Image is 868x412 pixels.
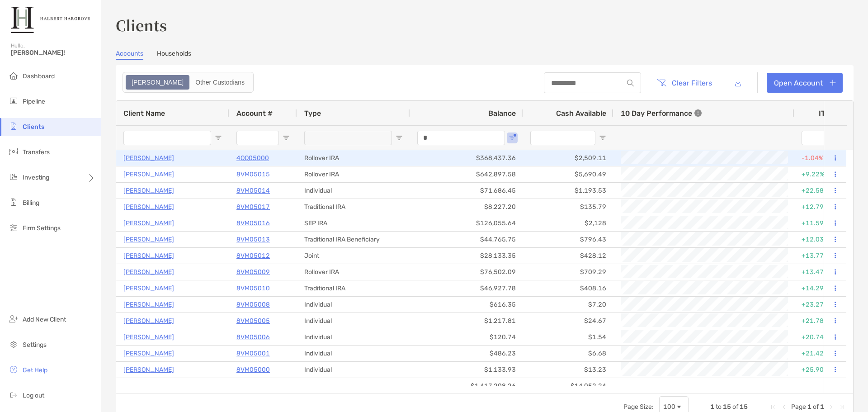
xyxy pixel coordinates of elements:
[215,134,222,142] button: Open Filter Menu
[123,283,174,294] a: [PERSON_NAME]
[116,14,854,35] h3: Clients
[802,151,841,166] div: -1.04%
[23,98,45,105] span: Pipeline
[123,131,211,145] input: Client Name Filter Input
[297,183,410,199] div: Individual
[807,403,811,411] span: 1
[123,234,174,245] a: [PERSON_NAME]
[123,201,174,213] p: [PERSON_NAME]
[410,280,523,296] div: $46,927.78
[123,72,254,93] div: segmented control
[23,174,49,181] span: Investing
[523,264,613,280] div: $709.29
[23,366,47,374] span: Get Help
[236,299,270,310] p: 8VM05008
[523,313,613,329] div: $24.67
[123,218,174,229] p: [PERSON_NAME]
[23,392,44,399] span: Log out
[767,73,843,93] a: Open Account
[297,346,410,361] div: Individual
[123,152,174,164] a: [PERSON_NAME]
[802,167,841,182] div: +9.22%
[23,123,44,131] span: Clients
[8,146,19,157] img: transfers icon
[123,250,174,261] a: [PERSON_NAME]
[410,183,523,199] div: $71,686.45
[123,109,165,118] span: Client Name
[23,224,61,232] span: Firm Settings
[523,199,613,215] div: $135.79
[236,185,270,196] a: 8VM05014
[123,266,174,278] p: [PERSON_NAME]
[410,297,523,313] div: $616.35
[802,281,841,296] div: +14.29%
[769,403,777,411] div: First Page
[410,264,523,280] div: $76,502.09
[8,364,19,375] img: get-help icon
[410,150,523,166] div: $368,437.36
[819,109,841,118] div: ITD
[236,152,269,164] a: 4QQ05000
[523,280,613,296] div: $408.16
[530,131,595,145] input: Cash Available Filter Input
[523,183,613,199] div: $1,193.53
[8,95,19,106] img: pipeline icon
[297,199,410,215] div: Traditional IRA
[523,232,613,247] div: $796.43
[813,403,819,411] span: of
[11,4,90,36] img: Zoe Logo
[523,297,613,313] div: $7.20
[236,250,270,261] a: 8VM05012
[23,148,50,156] span: Transfers
[297,264,410,280] div: Rollover IRA
[123,185,174,196] a: [PERSON_NAME]
[236,234,270,245] a: 8VM05013
[123,331,174,343] a: [PERSON_NAME]
[396,134,403,142] button: Open Filter Menu
[417,131,505,145] input: Balance Filter Input
[157,50,191,60] a: Households
[123,169,174,180] p: [PERSON_NAME]
[123,348,174,359] a: [PERSON_NAME]
[523,248,613,264] div: $428.12
[802,131,830,145] input: ITD Filter Input
[523,150,613,166] div: $2,509.11
[802,248,841,263] div: +13.77%
[123,299,174,310] a: [PERSON_NAME]
[820,403,824,411] span: 1
[8,222,19,233] img: firm-settings icon
[716,403,722,411] span: to
[236,266,270,278] a: 8VM05009
[802,330,841,345] div: +20.74%
[190,76,250,89] div: Other Custodians
[839,403,846,411] div: Last Page
[236,201,270,213] a: 8VM05017
[297,329,410,345] div: Individual
[304,109,321,118] span: Type
[236,218,270,229] p: 8VM05016
[116,50,143,60] a: Accounts
[8,197,19,208] img: billing icon
[236,109,273,118] span: Account #
[123,315,174,327] a: [PERSON_NAME]
[236,364,270,375] a: 8VM05000
[410,199,523,215] div: $8,227.20
[523,362,613,378] div: $13.23
[236,283,270,294] a: 8VM05010
[791,403,806,411] span: Page
[802,183,841,198] div: +22.58%
[127,76,189,89] div: Zoe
